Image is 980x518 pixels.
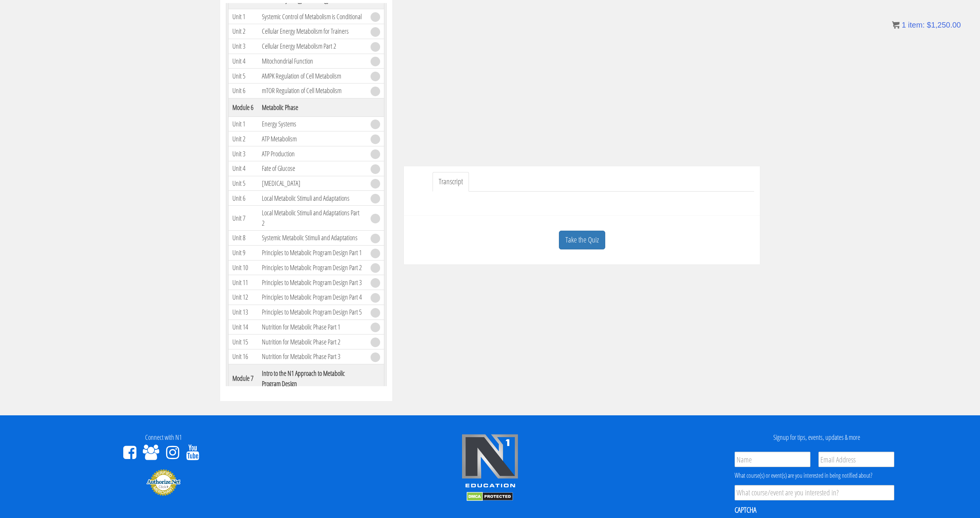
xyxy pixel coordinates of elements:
[229,176,258,191] td: Unit 5
[467,492,513,501] img: DMCA.com Protection Status
[229,290,258,305] td: Unit 12
[258,131,367,146] td: ATP Metabolism
[258,54,367,69] td: Mitochondrial Function
[229,191,258,206] td: Unit 6
[258,161,367,176] td: Fate of Glucose
[258,364,367,393] th: Intro to the N1 Approach to Metabolic Program Design
[735,452,810,467] input: Name
[229,305,258,320] td: Unit 13
[258,290,367,305] td: Principles to Metabolic Program Design Part 4
[258,116,367,131] td: Energy Systems
[258,349,367,364] td: Nutrition for Metabolic Phase Part 3
[258,9,367,24] td: Systemic Control of Metabolism is Conditional
[258,69,367,84] td: AMPK Regulation of Cell Metabolism
[818,452,894,467] input: Email Address
[559,231,605,249] a: Take the Quiz
[258,334,367,349] td: Nutrition for Metabolic Phase Part 2
[258,260,367,275] td: Principles to Metabolic Program Design Part 2
[229,245,258,260] td: Unit 9
[229,116,258,131] td: Unit 1
[892,21,900,29] img: icon11.png
[659,434,974,441] h4: Signup for tips, events, updates & more
[892,21,961,29] a: 1 item: $1,250.00
[258,320,367,334] td: Nutrition for Metabolic Phase Part 1
[735,485,894,500] input: What course/event are you interested in?
[258,98,367,116] th: Metabolic Phase
[229,9,258,24] td: Unit 1
[908,21,924,29] span: item:
[229,349,258,364] td: Unit 16
[229,334,258,349] td: Unit 15
[229,69,258,84] td: Unit 5
[229,54,258,69] td: Unit 4
[433,172,469,192] a: Transcript
[258,275,367,290] td: Principles to Metabolic Program Design Part 3
[258,83,367,98] td: mTOR Regulation of Cell Metabolism
[229,206,258,231] td: Unit 7
[229,161,258,176] td: Unit 4
[258,245,367,260] td: Principles to Metabolic Program Design Part 1
[902,21,906,29] span: 1
[229,275,258,290] td: Unit 11
[258,24,367,39] td: Cellular Energy Metabolism for Trainers
[735,471,894,480] div: What course(s) or event(s) are you interested in being notified about?
[229,260,258,275] td: Unit 10
[229,320,258,334] td: Unit 14
[229,146,258,161] td: Unit 3
[229,98,258,116] th: Module 6
[229,364,258,393] th: Module 7
[258,206,367,231] td: Local Metabolic Stimuli and Adaptations Part 2
[258,191,367,206] td: Local Metabolic Stimuli and Adaptations
[6,434,321,441] h4: Connect with N1
[229,24,258,39] td: Unit 2
[258,176,367,191] td: [MEDICAL_DATA]
[258,39,367,54] td: Cellular Energy Metabolism Part 2
[927,21,931,29] span: $
[229,83,258,98] td: Unit 6
[258,305,367,320] td: Principles to Metabolic Program Design Part 5
[735,505,756,515] label: CAPTCHA
[258,146,367,161] td: ATP Production
[229,39,258,54] td: Unit 3
[461,434,519,490] img: n1-edu-logo
[258,231,367,246] td: Systemic Metabolic Stimuli and Adaptations
[229,131,258,146] td: Unit 2
[229,231,258,246] td: Unit 8
[146,469,181,496] img: Authorize.Net Merchant - Click to Verify
[927,21,961,29] bdi: 1,250.00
